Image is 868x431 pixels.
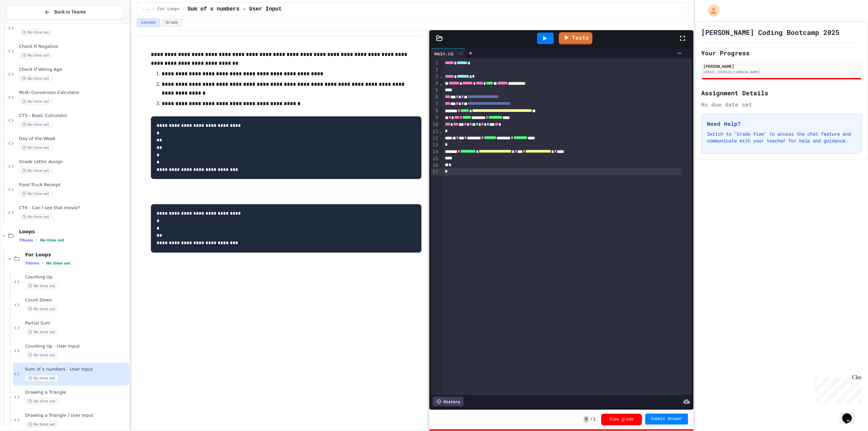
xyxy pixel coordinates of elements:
div: History [433,397,463,406]
span: Sum of x numbers - User Input [25,367,128,372]
span: Drawing a Triangle [25,390,128,395]
span: No time set [25,283,58,289]
div: 14 [431,149,439,155]
div: 5 [431,87,439,94]
div: 1 [431,60,439,66]
span: No time set [19,191,52,197]
span: Multi Conversion Calculator [19,90,128,96]
div: 10 [431,121,439,128]
span: No time set [19,121,52,128]
div: 4 [431,80,439,87]
div: Chat with us now!Close [3,3,47,43]
span: No time set [19,168,52,174]
span: Counting Up - User Input [25,344,128,349]
span: ... [142,6,150,12]
button: Grade [161,18,182,27]
span: Check If Negative [19,44,128,50]
span: • [42,260,43,266]
span: Fold line [439,74,442,79]
span: Fold line [439,81,442,86]
span: No time set [19,144,52,151]
div: main.cs [431,50,457,57]
span: Check If Voting Age [19,67,128,73]
div: 16 [431,162,439,169]
span: No time set [25,306,58,312]
span: No time set [25,329,58,335]
div: My Account [701,3,722,18]
div: 2 [431,66,439,73]
h1: [PERSON_NAME] Coding Bootcamp 2025 [701,27,840,37]
span: • [36,237,37,243]
span: CT6 - Can I see that movie? [19,205,128,211]
div: 7 [431,101,439,107]
button: Lesson [137,18,160,27]
span: No time set [19,75,52,82]
span: / [182,6,184,12]
div: 8 [431,107,439,114]
iframe: chat widget [840,404,861,424]
span: Day of the Week [19,136,128,142]
span: No time set [25,398,58,405]
h3: Need Help? [707,120,856,128]
span: No time set [19,98,52,105]
span: No time set [40,238,64,242]
span: Fold line [439,129,442,134]
span: 1 [593,417,596,422]
span: Back to Teams [54,8,86,16]
button: Back to Teams [6,5,124,19]
iframe: chat widget [812,374,861,403]
span: No time set [19,214,52,220]
span: No time set [46,261,71,266]
span: 7 items [25,261,39,266]
div: 12 [431,135,439,142]
div: 13 [431,142,439,149]
div: [PERSON_NAME] [703,63,860,69]
div: 15 [431,155,439,162]
span: No time set [19,29,52,36]
span: Count Down [25,297,128,303]
span: 7 items [19,238,33,242]
span: Drawing a Triangle | User Input [25,413,128,418]
p: Switch to "Grade View" to access the chat feature and communicate with your teacher for help and ... [707,131,856,144]
div: 6 [431,94,439,100]
span: For Loops [25,252,128,258]
button: Submit Answer [645,414,688,425]
span: Submit Answer [651,416,683,422]
span: 0 [584,416,589,423]
span: Counting Up [25,274,128,280]
div: [EMAIL_ADDRESS][DOMAIN_NAME] [703,70,860,75]
span: No time set [25,375,58,381]
div: 11 [431,128,439,135]
span: For Loops [158,6,180,12]
span: Food Truck Receipt [19,182,128,188]
div: main.cs [431,48,465,58]
button: View grade [601,414,642,425]
h2: Assignment Details [701,88,862,98]
div: No due date set [701,100,862,109]
a: Tests [559,32,592,44]
span: / [590,417,593,422]
span: No time set [25,352,58,358]
h2: Your Progress [701,48,862,58]
span: Grade Letter Assign [19,159,128,165]
span: Partial Sum [25,320,128,326]
span: No time set [25,421,58,428]
div: 9 [431,114,439,121]
span: Sum of x numbers - User Input [188,5,282,13]
span: CT5 - Basic Calculator [19,113,128,119]
div: 3 [431,73,439,80]
div: 17 [431,169,439,175]
span: Loops [19,229,128,235]
span: No time set [19,52,52,59]
span: / [152,6,155,12]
